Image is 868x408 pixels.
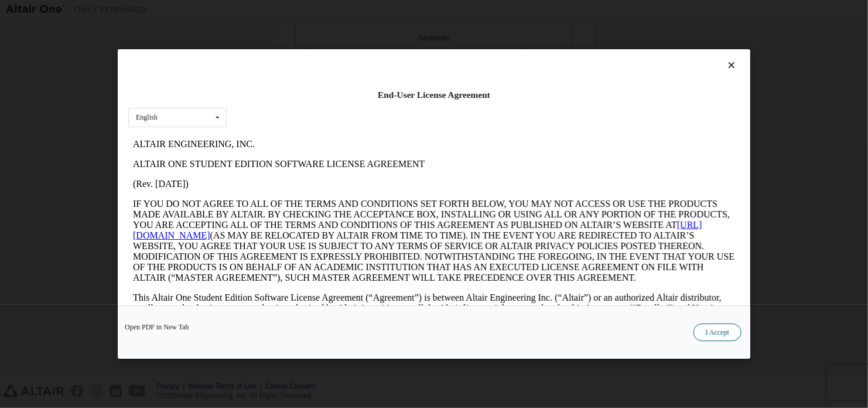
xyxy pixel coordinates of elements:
[5,5,607,15] p: ALTAIR ENGINEERING, INC.
[5,64,607,149] p: IF YOU DO NOT AGREE TO ALL OF THE TERMS AND CONDITIONS SET FORTH BELOW, YOU MAY NOT ACCESS OR USE...
[128,89,740,101] div: End-User License Agreement
[5,86,574,106] a: [URL][DOMAIN_NAME]
[125,324,189,331] a: Open PDF in New Tab
[693,324,741,341] button: I Accept
[5,158,607,200] p: This Altair One Student Edition Software License Agreement (“Agreement”) is between Altair Engine...
[5,45,607,55] p: (Rev. [DATE])
[5,25,607,35] p: ALTAIR ONE STUDENT EDITION SOFTWARE LICENSE AGREEMENT
[136,114,158,121] div: English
